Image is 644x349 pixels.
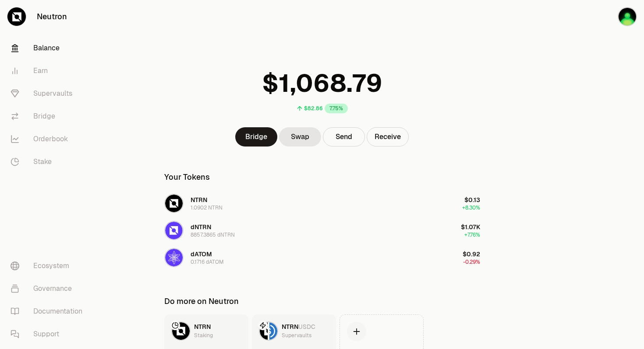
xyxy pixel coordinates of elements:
div: 8857.3865 dNTRN [191,231,235,238]
span: +7.76% [464,231,480,238]
div: $82.86 [304,105,323,112]
a: Documentation [4,300,95,323]
span: -0.29% [463,258,480,265]
img: orange ledger lille [619,8,636,25]
span: NTRN [194,323,211,331]
a: Swap [279,127,321,147]
a: Orderbook [4,128,95,150]
div: 1.0902 NTRN [191,204,223,211]
div: 0.1716 dATOM [191,258,224,265]
span: $0.13 [464,196,480,204]
img: NTRN Logo [260,322,268,340]
span: $1.07K [461,223,480,231]
img: dNTRN Logo [165,222,183,239]
span: USDC [298,323,315,331]
span: dNTRN [191,223,211,231]
span: NTRN [282,323,298,331]
button: Receive [367,127,409,147]
a: Supervaults [4,82,95,105]
div: Staking [194,331,213,340]
button: dNTRN LogodNTRN8857.3865 dNTRN$1.07K+7.76% [159,217,485,244]
div: 7.75% [325,104,348,113]
div: Do more on Neutron [164,295,239,307]
img: dATOM Logo [165,249,183,266]
a: Governance [4,277,95,300]
a: Balance [4,37,95,59]
span: +8.30% [462,204,480,211]
span: NTRN [191,196,207,204]
button: NTRN LogoNTRN1.0902 NTRN$0.13+8.30% [159,190,485,216]
button: Send [323,127,365,147]
div: Your Tokens [164,171,210,183]
a: Bridge [4,105,95,128]
a: Earn [4,59,95,82]
span: dATOM [191,250,212,258]
img: USDC Logo [269,322,277,340]
img: NTRN Logo [165,195,183,212]
a: Bridge [235,127,277,147]
span: $0.92 [463,250,480,258]
a: Support [4,323,95,346]
div: Supervaults [282,331,311,340]
a: Stake [4,150,95,173]
a: Ecosystem [4,255,95,277]
button: dATOM LogodATOM0.1716 dATOM$0.92-0.29% [159,244,485,271]
img: NTRN Logo [172,322,190,340]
